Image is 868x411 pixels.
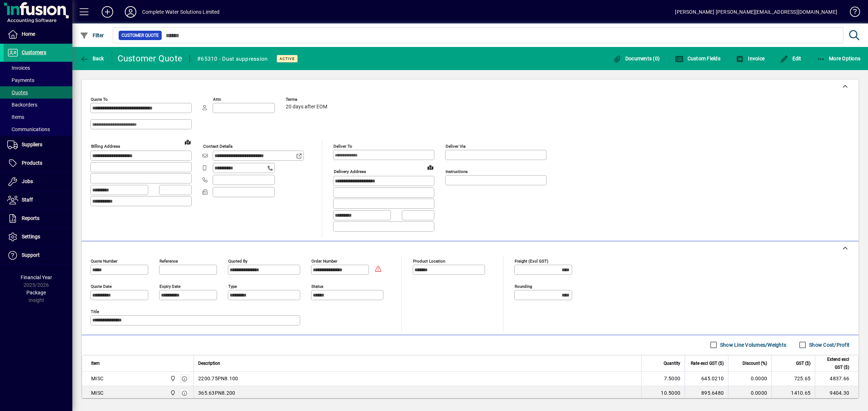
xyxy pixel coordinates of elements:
button: Back [78,52,106,65]
mat-label: Attn [213,97,221,102]
span: Filter [80,33,104,38]
mat-label: Freight (excl GST) [515,258,548,263]
a: Knowledge Base [844,1,859,25]
button: More Options [815,52,863,65]
span: Home [22,31,35,37]
span: Customers [22,49,46,55]
mat-label: Quoted by [228,258,247,263]
mat-label: Rounding [515,284,532,289]
mat-label: Quote To [91,97,108,102]
mat-label: Deliver To [333,144,352,149]
span: Invoices [7,65,30,71]
span: 7.5000 [664,375,681,382]
span: More Options [817,56,861,61]
a: Payments [4,74,72,86]
span: 365.63PN8.200 [198,389,235,397]
span: Active [280,56,295,61]
span: Custom Fields [675,56,720,61]
span: Suppliers [22,142,42,147]
span: Customer Quote [122,32,159,39]
span: Reports [22,215,39,221]
button: Edit [778,52,803,65]
label: Show Line Volumes/Weights [719,341,786,349]
td: 0.0000 [728,386,771,401]
button: Profile [119,5,142,18]
span: Invoice [736,56,765,61]
mat-label: Instructions [446,169,468,174]
span: Motueka [168,389,176,397]
div: 895.6480 [689,389,724,397]
span: Quantity [664,359,680,367]
mat-label: Expiry date [159,284,180,289]
span: Extend excl GST ($) [820,355,849,371]
span: Discount (%) [743,359,767,367]
button: Filter [78,29,106,42]
a: Items [4,111,72,123]
span: Back [80,56,104,61]
div: [PERSON_NAME] [PERSON_NAME][EMAIL_ADDRESS][DOMAIN_NAME] [675,6,837,18]
span: Rate excl GST ($) [691,359,724,367]
a: Products [4,154,72,172]
td: 9404.30 [815,386,858,401]
span: 10.5000 [661,389,680,397]
span: Documents (0) [613,56,660,61]
span: Communications [7,126,50,132]
div: Complete Water Solutions Limited [142,6,220,18]
span: Item [91,359,100,367]
mat-label: Title [91,309,99,314]
a: Communications [4,123,72,135]
td: 1410.65 [771,386,815,401]
a: Reports [4,209,72,228]
a: Invoices [4,62,72,74]
div: Customer Quote [118,53,183,64]
span: Financial Year [21,274,52,280]
a: Backorders [4,99,72,111]
mat-label: Product location [413,258,445,263]
a: Home [4,25,72,43]
span: Terms [286,97,329,102]
td: 725.65 [771,372,815,386]
a: Jobs [4,173,72,191]
td: 4837.66 [815,372,858,386]
mat-label: Quote date [91,284,112,289]
mat-label: Status [311,284,323,289]
mat-label: Order number [311,258,337,263]
span: Jobs [22,178,33,184]
button: Add [96,5,119,18]
span: Settings [22,234,40,239]
div: #65310 - Dust suppression [197,53,268,65]
button: Documents (0) [611,52,661,65]
mat-label: Deliver via [446,144,465,149]
span: Edit [780,56,801,61]
span: Quotes [7,90,28,95]
span: Package [26,290,46,295]
div: 645.0210 [689,375,724,382]
span: Products [22,160,42,166]
div: MISC [91,389,103,397]
div: MISC [91,375,103,382]
mat-label: Quote number [91,258,118,263]
label: Show Cost/Profit [808,341,850,349]
span: Backorders [7,102,37,108]
span: Description [198,359,220,367]
a: Quotes [4,86,72,99]
span: Motueka [168,375,176,382]
mat-label: Reference [159,258,178,263]
span: 2200.75PN8.100 [198,375,238,382]
app-page-header-button: Back [72,52,112,65]
mat-label: Type [228,284,237,289]
span: GST ($) [796,359,810,367]
span: Items [7,114,24,120]
span: Payments [7,77,34,83]
button: Invoice [734,52,766,65]
a: View on map [182,136,193,148]
button: Custom Fields [673,52,722,65]
a: Settings [4,228,72,246]
span: Support [22,252,40,258]
a: View on map [425,161,436,173]
a: Suppliers [4,136,72,154]
a: Staff [4,191,72,209]
span: 20 days after EOM [286,104,327,110]
span: Staff [22,197,33,203]
a: Support [4,246,72,264]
